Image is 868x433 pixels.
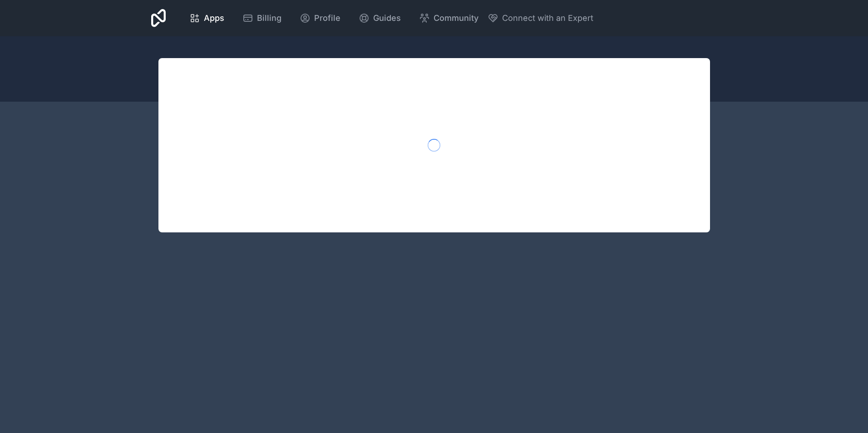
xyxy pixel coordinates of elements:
span: Community [434,12,478,25]
span: Billing [257,12,281,25]
a: Community [412,8,486,28]
span: Guides [373,12,401,25]
a: Guides [351,8,408,28]
a: Billing [235,8,289,28]
a: Profile [292,8,348,28]
button: Connect with an Expert [488,12,593,25]
span: Connect with an Expert [502,12,593,25]
span: Profile [314,12,340,25]
a: Apps [182,8,232,28]
span: Apps [204,12,224,25]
